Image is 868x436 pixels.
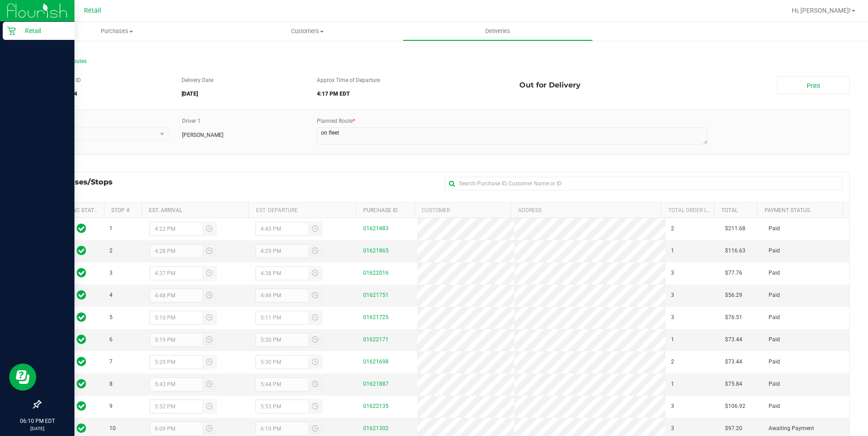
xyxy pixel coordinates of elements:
span: 2 [109,247,113,255]
span: 3 [671,269,674,277]
span: In Sync [77,244,86,257]
span: 3 [671,424,674,433]
span: $75.84 [725,380,742,388]
span: $73.44 [725,335,742,344]
a: 01621865 [363,247,389,254]
span: Awaiting Payment [769,424,814,433]
span: 3 [671,291,674,300]
a: 01621483 [363,225,389,232]
span: $106.92 [725,402,745,411]
span: 10 [109,424,116,433]
a: Total [721,207,738,213]
th: Address [511,203,661,218]
p: 06:10 PM EDT [4,417,70,425]
a: Est. Arrival [149,207,182,213]
a: Purchases [22,22,212,41]
a: Sync Status [66,207,101,213]
span: 1 [109,224,113,233]
a: Payment Status [764,207,810,213]
span: Paid [769,224,780,233]
span: 3 [671,402,674,411]
h5: [DATE] [182,91,303,97]
span: Out for Delivery [519,76,581,94]
a: 01622016 [363,270,389,276]
span: $73.44 [725,358,742,366]
span: Paid [769,380,780,388]
input: Search Purchase ID, Customer Name or ID [445,177,843,190]
span: 5 [109,313,113,322]
p: [DATE] [4,425,70,432]
span: 3 [671,313,674,322]
a: 01621698 [363,358,389,365]
h5: 4:17 PM EDT [317,91,506,97]
span: Paid [769,358,780,366]
a: 01621887 [363,381,389,387]
span: Purchases [22,27,212,35]
a: Stop # [111,207,129,213]
th: Est. Departure [248,203,355,218]
span: [PERSON_NAME] [182,131,223,139]
span: Deliveries [473,27,523,35]
span: In Sync [77,222,86,235]
span: Paid [769,313,780,322]
label: Delivery Date [182,76,213,84]
span: Paid [769,269,780,277]
span: 3 [109,269,113,277]
span: $77.76 [725,269,742,277]
span: Purchases/Stops [47,177,122,188]
span: 1 [671,380,674,388]
span: $76.51 [725,313,742,322]
span: Retail [84,7,101,15]
span: In Sync [77,355,86,368]
span: 7 [109,358,113,366]
a: Print Manifest [777,76,850,94]
label: Approx Time of Departure [317,76,380,84]
span: In Sync [77,400,86,412]
a: Purchase ID [363,207,398,213]
span: 2 [671,224,674,233]
a: Deliveries [403,22,593,41]
span: In Sync [77,333,86,346]
span: In Sync [77,378,86,390]
span: Paid [769,247,780,255]
span: 4 [109,291,113,300]
span: $97.20 [725,424,742,433]
span: 9 [109,402,113,411]
a: Customers [212,22,402,41]
a: 01621302 [363,425,389,431]
span: 1 [671,247,674,255]
span: $116.63 [725,247,745,255]
th: Total Order Lines [661,203,714,218]
span: 2 [671,358,674,366]
span: $56.29 [725,291,742,300]
inline-svg: Retail [7,26,16,35]
span: Customers [212,27,402,35]
th: Customer [414,203,511,218]
span: Paid [769,402,780,411]
iframe: Resource center [9,363,36,391]
label: Driver 1 [182,117,201,125]
label: Planned Route [317,117,355,125]
span: In Sync [77,289,86,301]
a: 01621751 [363,292,389,298]
span: 1 [671,335,674,344]
span: $211.68 [725,224,745,233]
span: Paid [769,291,780,300]
a: 01622135 [363,403,389,409]
a: 01621725 [363,314,389,320]
span: In Sync [77,311,86,324]
a: 01622171 [363,336,389,343]
p: Retail [16,25,70,36]
span: In Sync [77,422,86,435]
span: In Sync [77,266,86,279]
span: Paid [769,335,780,344]
span: 6 [109,335,113,344]
span: Hi, [PERSON_NAME]! [792,7,851,14]
span: 8 [109,380,113,388]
